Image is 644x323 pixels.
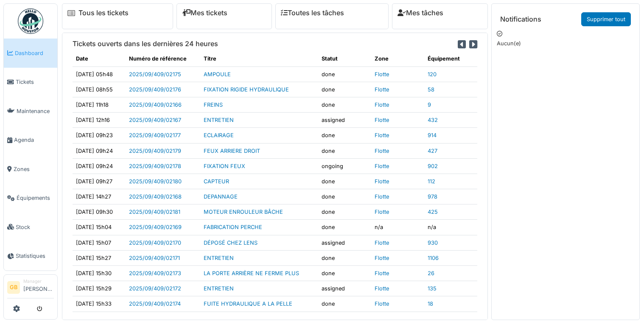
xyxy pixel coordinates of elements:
a: 2025/09/409/02167 [129,117,181,123]
td: done [318,82,371,97]
a: Statistiques [4,242,57,271]
a: DEPANNAGE [204,193,238,200]
a: Flotte [375,71,389,77]
a: ENTRETIEN [204,255,234,261]
a: 2025/09/409/02169 [129,224,182,230]
a: 914 [428,132,437,138]
a: Flotte [375,301,389,307]
span: Tickets [16,78,54,86]
td: [DATE] 15h04 [73,220,126,235]
td: [DATE] 15h29 [73,281,126,296]
a: Toutes les tâches [281,9,344,17]
a: 18 [428,301,433,307]
td: ongoing [318,158,371,174]
a: Flotte [375,117,389,123]
a: FIXATION FEUX [204,163,245,169]
td: n/a [371,220,424,235]
a: Maintenance [4,97,57,126]
td: assigned [318,113,371,128]
td: done [318,204,371,220]
a: ENTRETIEN [204,285,234,292]
td: [DATE] 09h30 [73,204,126,220]
span: Statistiques [16,252,54,260]
a: AMPOULE [204,71,231,77]
a: 2025/09/409/02181 [129,209,180,215]
a: Stock [4,213,57,242]
th: Zone [371,51,424,66]
a: Dashboard [4,39,57,68]
p: Aucun(e) [497,39,634,47]
a: FREINS [204,102,223,108]
a: ECLAIRAGE [204,132,234,138]
a: 58 [428,86,434,93]
a: Flotte [375,285,389,292]
a: 2025/09/409/02175 [129,71,181,77]
a: 9 [428,102,431,108]
h6: Tickets ouverts dans les dernières 24 heures [73,40,218,48]
span: Zones [14,165,54,173]
td: done [318,66,371,82]
td: [DATE] 09h27 [73,174,126,189]
a: FUITE HYDRAULIQUE A LA PELLE [204,301,292,307]
th: Titre [200,51,319,66]
a: MOTEUR ENROULEUR BÂCHE [204,209,283,215]
td: done [318,250,371,265]
a: Flotte [375,148,389,154]
td: done [318,266,371,281]
a: Flotte [375,270,389,276]
span: Agenda [14,136,54,144]
a: FIXATION RIGIDE HYDRAULIQUE [204,86,289,93]
a: 978 [428,193,437,200]
a: Flotte [375,193,389,200]
a: DÉPOSÉ CHEZ LENS [204,240,258,246]
th: Statut [318,51,371,66]
a: 902 [428,163,438,169]
td: done [318,189,371,204]
a: Flotte [375,132,389,138]
th: Numéro de référence [126,51,200,66]
td: done [318,174,371,189]
a: CAPTEUR [204,178,229,185]
a: Flotte [375,163,389,169]
td: done [318,128,371,143]
a: Tous les tickets [78,9,129,17]
a: 2025/09/409/02180 [129,178,182,185]
a: 930 [428,240,438,246]
a: Flotte [375,102,389,108]
td: [DATE] 09h23 [73,128,126,143]
a: Équipements [4,184,57,213]
a: 1106 [428,255,439,261]
li: [PERSON_NAME] [23,278,54,296]
a: 425 [428,209,438,215]
a: Flotte [375,86,389,93]
img: Badge_color-CXgf-gQk.svg [18,8,43,34]
a: LA PORTE ARRIÈRE NE FERME PLUS [204,270,299,276]
a: Mes tickets [182,9,227,17]
td: [DATE] 05h48 [73,66,126,82]
a: Flotte [375,240,389,246]
td: done [318,220,371,235]
a: Mes tâches [398,9,443,17]
a: 2025/09/409/02177 [129,132,181,138]
span: Équipements [17,194,54,202]
a: FABRICATION PERCHE [204,224,262,230]
td: [DATE] 11h18 [73,97,126,112]
a: 2025/09/409/02179 [129,148,181,154]
a: Zones [4,155,57,184]
td: [DATE] 12h16 [73,113,126,128]
a: Tickets [4,68,57,97]
a: 2025/09/409/02172 [129,285,181,292]
a: FEUX ARRIERE DROIT [204,148,260,154]
td: [DATE] 15h27 [73,250,126,265]
a: Flotte [375,255,389,261]
td: assigned [318,235,371,250]
a: 2025/09/409/02173 [129,270,181,276]
td: [DATE] 15h30 [73,266,126,281]
td: done [318,97,371,112]
span: Maintenance [17,107,54,115]
td: [DATE] 14h27 [73,189,126,204]
td: n/a [424,220,477,235]
a: 26 [428,270,434,276]
a: 427 [428,148,437,154]
th: Date [73,51,126,66]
